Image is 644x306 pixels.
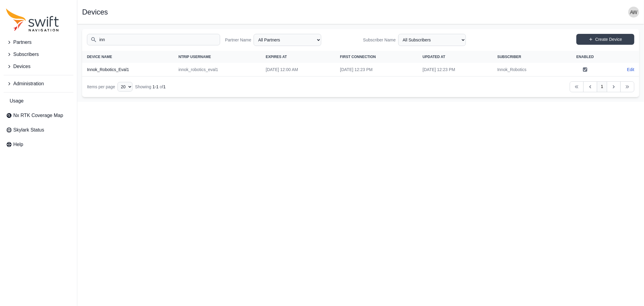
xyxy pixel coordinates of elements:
[4,36,73,48] button: Partners
[4,48,73,60] button: Subscribers
[82,63,174,76] th: Innok_Robotics_Eval1
[340,55,376,59] span: First Connection
[4,78,73,90] button: Administration
[597,81,607,92] a: 1
[254,34,321,46] select: Partner Name
[13,126,44,134] span: Skylark Status
[576,34,634,45] a: Create Device
[13,80,44,87] span: Administration
[10,97,24,105] span: Usage
[174,51,261,63] th: NTRIP Username
[423,55,445,59] span: Updated At
[152,84,159,89] span: 1 - 1
[627,67,634,73] a: Edit
[13,63,30,70] span: Devices
[4,124,73,136] a: Skylark Status
[398,34,466,46] select: Subscriber
[561,51,609,63] th: Enabled
[174,63,261,76] td: innok_robotics_eval1
[4,95,73,107] a: Usage
[87,34,220,45] input: Search
[492,51,561,63] th: Subscriber
[628,7,639,18] img: user photo
[163,84,166,89] span: 1
[492,63,561,76] td: Innok_Robotics
[13,112,63,119] span: Nx RTK Coverage Map
[4,138,73,151] a: Help
[82,76,639,97] nav: Table navigation
[4,109,73,122] a: Nx RTK Coverage Map
[266,55,287,59] span: Expires At
[82,8,108,16] h1: Devices
[363,37,396,43] label: Subscriber Name
[117,82,133,92] select: Display Limit
[4,60,73,73] button: Devices
[261,63,335,76] td: [DATE] 12:00 AM
[13,141,23,148] span: Help
[13,51,39,58] span: Subscribers
[335,63,418,76] td: [DATE] 12:23 PM
[225,37,251,43] label: Partner Name
[87,84,115,89] span: Items per page
[135,84,165,90] div: Showing of
[418,63,492,76] td: [DATE] 12:23 PM
[82,51,174,63] th: Device Name
[13,39,31,46] span: Partners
